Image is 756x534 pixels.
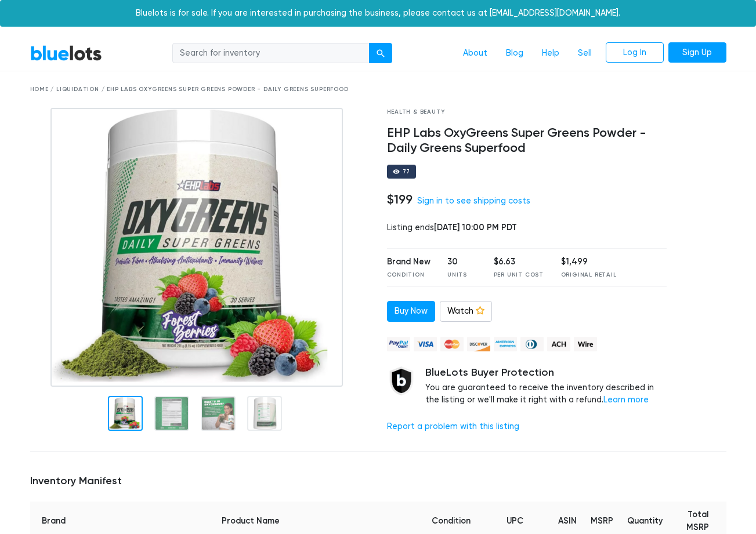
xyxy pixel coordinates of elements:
a: Watch [440,301,492,322]
img: 8b73fcb4-0598-4284-a81f-76f5790f586f-1755714299.png [50,108,343,387]
div: Listing ends [387,221,667,234]
a: Log In [606,42,664,63]
h5: BlueLots Buyer Protection [425,366,667,379]
a: Buy Now [387,301,435,322]
a: Report a problem with this listing [387,422,519,431]
img: wire-908396882fe19aaaffefbd8e17b12f2f29708bd78693273c0e28e3a24408487f.png [574,337,597,351]
img: american_express-ae2a9f97a040b4b41f6397f7637041a5861d5f99d0716c09922aba4e24c8547d.png [494,337,517,351]
img: visa-79caf175f036a155110d1892330093d4c38f53c55c9ec9e2c3a54a56571784bb.png [414,337,437,351]
a: Sign Up [668,42,726,63]
input: Search for inventory [172,43,370,64]
div: Condition [387,271,431,279]
img: diners_club-c48f30131b33b1bb0e5d0e2dbd43a8bea4cb12cb2961413e2f4250e06c020426.png [520,337,544,351]
div: $6.63 [494,256,544,268]
h5: Inventory Manifest [30,475,726,488]
div: Health & Beauty [387,108,667,117]
a: BlueLots [30,45,102,61]
img: ach-b7992fed28a4f97f893c574229be66187b9afb3f1a8d16a4691d3d3140a8ab00.png [547,337,570,351]
div: You are guaranteed to receive the inventory described in the listing or we'll make it right with ... [425,366,667,406]
span: [DATE] 10:00 PM PDT [434,222,517,233]
div: Original Retail [561,271,617,279]
a: Help [533,42,569,64]
div: Brand New [387,256,431,268]
h4: $199 [387,192,413,207]
a: Learn more [603,395,649,405]
div: $1,499 [561,256,617,268]
div: 30 [447,256,476,268]
a: Blog [497,42,533,64]
img: paypal_credit-80455e56f6e1299e8d57f40c0dcee7b8cd4ae79b9eccbfc37e2480457ba36de9.png [387,337,410,351]
img: discover-82be18ecfda2d062aad2762c1ca80e2d36a4073d45c9e0ffae68cd515fbd3d32.png [467,337,490,351]
a: Sign in to see shipping costs [417,196,530,206]
div: Units [447,271,476,279]
div: 77 [403,169,411,175]
img: mastercard-42073d1d8d11d6635de4c079ffdb20a4f30a903dc55d1612383a1b395dd17f39.png [440,337,464,351]
a: About [454,42,497,64]
a: Sell [569,42,601,64]
div: Per Unit Cost [494,271,544,279]
div: Home / Liquidation / EHP Labs OxyGreens Super Greens Powder - Daily Greens Superfood [30,85,726,94]
img: buyer_protection_shield-3b65640a83011c7d3ede35a8e5a80bfdfaa6a97447f0071c1475b91a4b0b3d01.png [387,366,416,395]
h4: EHP Labs OxyGreens Super Greens Powder - Daily Greens Superfood [387,126,667,156]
